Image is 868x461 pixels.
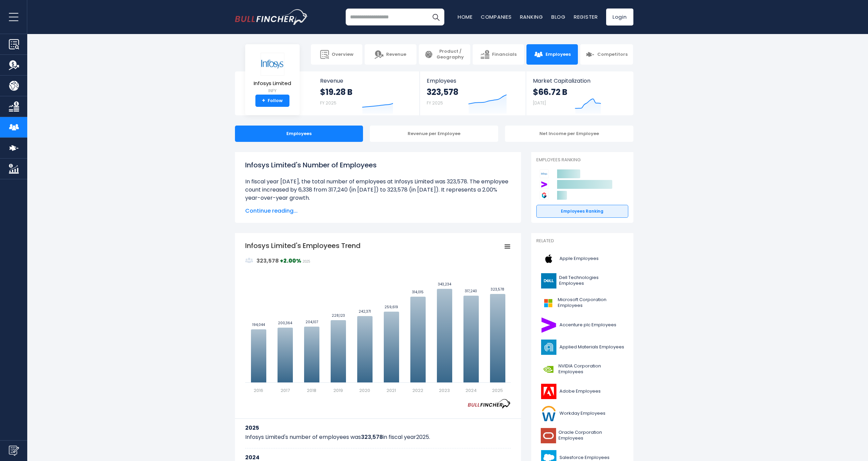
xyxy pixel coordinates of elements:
[536,360,628,379] a: NVIDIA Corporation Employees
[235,126,363,142] div: Employees
[536,404,628,423] a: Workday Employees
[252,322,265,327] text: 194,044
[359,387,370,394] text: 2020
[283,257,301,265] strong: 2.00%
[551,13,566,20] a: Blog
[305,319,318,325] text: 204,107
[386,387,396,394] text: 2021
[540,384,557,399] img: ADBE logo
[492,387,503,394] text: 2025
[540,169,549,178] img: Infosys Limited competitors logo
[473,44,524,65] a: Financials
[536,316,628,334] a: Accenture plc Employees
[281,387,290,394] text: 2017
[320,100,336,106] small: FY 2025
[253,52,291,95] a: Infosys Limited INFY
[280,257,301,265] strong: +
[416,433,429,441] span: 2025
[540,251,557,266] img: AAPL logo
[540,362,557,377] img: NVDA logo
[307,387,316,394] text: 2018
[465,289,477,294] text: 317,240
[540,191,549,200] img: Genpact Limited competitors logo
[245,241,361,250] tspan: Infosys Limited's Employees Trend
[536,249,628,268] a: Apple Employees
[412,290,424,295] text: 314,015
[533,100,546,106] small: [DATE]
[559,256,599,262] span: Apple Employees
[465,387,477,394] text: 2024
[245,424,511,432] h3: 2025
[536,294,628,312] a: Microsoft Corporation Employees
[526,44,578,65] a: Employees
[320,87,352,97] strong: $19.28 B
[540,340,557,355] img: AMAT logo
[558,297,624,309] span: Microsoft Corporation Employees
[558,363,624,375] span: NVIDIA Corporation Employees
[313,71,420,115] a: Revenue $19.28 B FY 2025
[245,241,511,394] svg: Infosys Limited's Employees Trend
[559,455,610,461] span: Salesforce Employees
[540,295,556,311] img: MSFT logo
[559,389,601,394] span: Adobe Employees
[574,13,598,20] a: Register
[361,433,383,441] b: 323,578
[606,9,633,26] a: Login
[536,205,628,218] a: Employees Ranking
[458,13,473,20] a: Home
[420,71,526,115] a: Employees 323,578 FY 2025
[540,406,557,421] img: WDAY logo
[580,44,633,65] a: Competitors
[245,207,511,215] span: Continue reading...
[332,52,353,57] span: Overview
[492,52,517,57] span: Financials
[255,95,289,107] a: +Follow
[254,81,291,86] span: Infosys Limited
[245,257,253,265] img: graph_employee_icon.svg
[439,387,450,394] text: 2023
[536,338,628,357] a: Applied Materials Employees
[491,287,504,292] text: 323,578
[559,322,616,328] span: Accenture plc Employees
[540,317,557,333] img: ACN logo
[235,9,308,25] img: bullfincher logo
[235,9,308,25] a: Go to homepage
[536,382,628,401] a: Adobe Employees
[427,78,519,84] span: Employees
[533,87,567,97] strong: $66.72 B
[505,126,633,142] div: Net Income per Employee
[303,260,310,263] span: 2025
[597,52,628,57] span: Competitors
[559,275,624,286] span: Dell Technologies Employees
[333,387,343,394] text: 2019
[245,433,511,441] p: Infosys Limited's number of employees was in fiscal year .
[365,44,416,65] a: Revenue
[559,411,605,416] span: Workday Employees
[386,52,406,57] span: Revenue
[278,320,292,326] text: 200,364
[481,13,512,20] a: Companies
[419,44,470,65] a: Product / Geography
[540,273,557,289] img: DELL logo
[320,78,413,84] span: Revenue
[262,98,265,104] strong: +
[536,238,628,244] p: Related
[256,257,279,265] strong: 323,578
[438,282,451,287] text: 343,234
[427,100,443,106] small: FY 2025
[245,178,511,202] li: In fiscal year [DATE], the total number of employees at Infosys Limited was 323,578. The employee...
[558,430,624,441] span: Oracle Corporation Employees
[540,428,556,443] img: ORCL logo
[332,313,345,318] text: 228,123
[536,426,628,445] a: Oracle Corporation Employees
[536,271,628,290] a: Dell Technologies Employees
[540,180,549,189] img: Accenture plc competitors logo
[427,87,458,97] strong: 323,578
[245,160,511,170] h1: Infosys Limited's Number of Employees
[359,309,371,314] text: 242,371
[384,304,398,310] text: 259,619
[520,13,543,20] a: Ranking
[311,44,362,65] a: Overview
[427,9,444,26] button: Search
[533,78,626,84] span: Market Capitalization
